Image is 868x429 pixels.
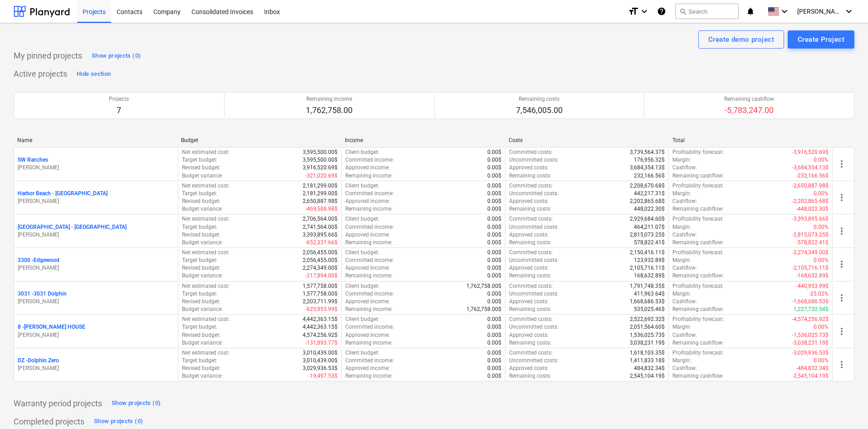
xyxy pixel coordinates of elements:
[788,30,854,49] button: Create Project
[109,95,129,103] p: Projects
[305,339,338,347] p: -131,893.77$
[630,282,665,290] p: 1,791,748.35$
[303,223,338,231] p: 2,741,564.00$
[634,190,665,197] p: 442,217.31$
[303,316,338,323] p: 4,442,363.15$
[509,298,549,306] p: Approved costs :
[516,105,563,116] p: 7,546,005.00
[303,290,338,298] p: 1,577,758.00$
[487,190,501,197] p: 0.00$
[303,215,338,223] p: 2,706,564.00$
[724,105,774,116] p: -5,783,247.00
[487,349,501,357] p: 0.00$
[345,357,394,365] p: Committed income :
[182,365,221,372] p: Revised budget :
[345,156,394,164] p: Committed income :
[509,197,549,205] p: Approved costs :
[792,372,829,380] p: -2,545,104.19$
[487,331,501,339] p: 0.00$
[303,264,338,272] p: 2,274,349.00$
[345,164,390,172] p: Approved income :
[182,256,217,264] p: Target budget :
[182,156,217,164] p: Target budget :
[14,398,102,409] p: Warranty period projects
[109,105,129,116] p: 7
[509,357,559,365] p: Uncommitted costs :
[18,164,174,172] p: [PERSON_NAME]
[836,192,847,203] span: more_vert
[466,282,501,290] p: 1,762,758.00$
[182,323,217,331] p: Target budget :
[634,272,665,280] p: 168,632.89$
[182,357,217,365] p: Target budget :
[487,256,501,264] p: 0.00$
[182,264,221,272] p: Revised budget :
[345,172,392,180] p: Remaining income :
[345,365,390,372] p: Approved income :
[182,172,223,180] p: Budget variance :
[14,416,84,427] p: Completed projects
[305,306,338,313] p: -625,953.99$
[309,372,338,380] p: -19,497.53$
[345,349,379,357] p: Client budget :
[487,197,501,205] p: 0.00$
[814,156,829,164] p: 0.00%
[672,239,724,247] p: Remaining cashflow :
[487,148,501,156] p: 0.00$
[92,414,145,429] button: Show projects (0)
[792,182,829,190] p: -2,650,887.98$
[630,231,665,239] p: 2,815,073.25$
[794,306,829,313] p: 1,227,732.54$
[74,67,113,81] button: Hide section
[18,298,174,306] p: [PERSON_NAME]
[182,249,230,256] p: Net estimated cost :
[509,148,553,156] p: Committed costs :
[509,372,551,380] p: Remaining costs :
[672,339,724,347] p: Remaining cashflow :
[509,256,559,264] p: Uncommitted costs :
[303,231,338,239] p: 3,393,895.66$
[182,231,221,239] p: Revised budget :
[630,148,665,156] p: 3,739,564.37$
[509,190,559,197] p: Uncommitted costs :
[630,182,665,190] p: 2,208,670.68$
[836,326,847,337] span: more_vert
[509,331,549,339] p: Approved costs :
[708,34,774,45] div: Create demo project
[18,357,174,372] div: DZ -Dolphin Zero[PERSON_NAME]
[305,172,338,180] p: -321,020.69$
[345,264,390,272] p: Approved income :
[509,223,559,231] p: Uncommitted costs :
[487,290,501,298] p: 0.00$
[672,231,697,239] p: Cashflow :
[634,239,665,247] p: 578,822.41$
[796,172,829,180] p: -232,166.56$
[345,256,394,264] p: Committed income :
[89,49,143,63] button: Show projects (0)
[182,148,230,156] p: Net estimated cost :
[18,323,85,331] p: 8 - [PERSON_NAME] HOUSE
[672,223,691,231] p: Margin :
[487,357,501,365] p: 0.00$
[672,357,691,365] p: Margin :
[345,148,379,156] p: Client budget :
[303,197,338,205] p: 2,650,887.98$
[18,156,48,164] p: SW Ranches
[672,306,724,313] p: Remaining cashflow :
[672,190,691,197] p: Margin :
[630,331,665,339] p: 1,536,025.73$
[345,331,390,339] p: Approved income :
[509,239,551,247] p: Remaining costs :
[487,323,501,331] p: 0.00$
[182,290,217,298] p: Target budget :
[672,205,724,213] p: Remaining cashflow :
[18,264,174,272] p: [PERSON_NAME]
[14,50,82,61] p: My pinned projects
[836,226,847,237] span: more_vert
[345,137,501,143] div: Income
[672,148,724,156] p: Profitability forecast :
[182,239,223,247] p: Budget variance :
[634,256,665,264] p: 123,932.89$
[672,137,829,143] div: Total
[303,365,338,372] p: 3,029,936.53$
